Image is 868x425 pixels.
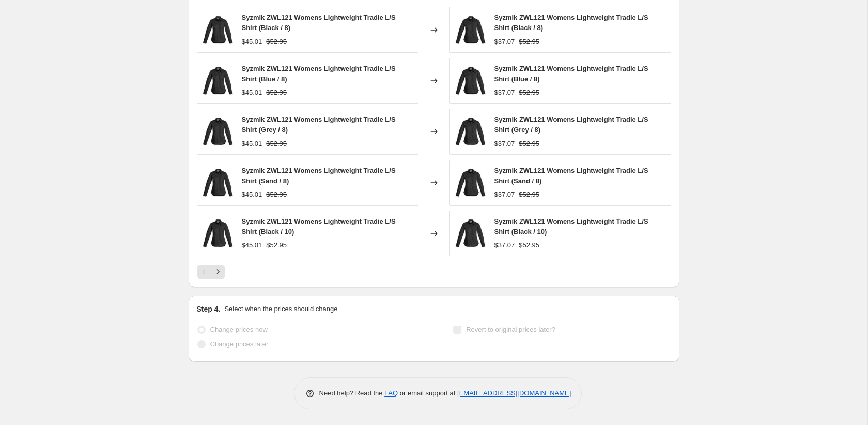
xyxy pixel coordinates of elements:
span: Syzmik ZWL121 Womens Lightweight Tradie L/S Shirt (Grey / 8) [242,115,396,134]
img: SyzmikZWL121_Black_F_80x.jpg [203,65,234,96]
span: or email support at [398,389,457,397]
a: [EMAIL_ADDRESS][DOMAIN_NAME] [457,389,571,397]
button: Next [211,265,225,279]
img: SyzmikZWL121_Black_F_80x.jpg [455,116,486,147]
strike: $52.95 [519,139,539,149]
img: SyzmikZWL121_Black_F_80x.jpg [203,14,234,46]
img: SyzmikZWL121_Black_F_80x.jpg [203,116,234,147]
span: Change prices later [210,340,269,348]
div: $45.01 [242,139,262,149]
span: Syzmik ZWL121 Womens Lightweight Tradie L/S Shirt (Blue / 8) [494,65,648,83]
div: $37.07 [494,139,515,149]
span: Syzmik ZWL121 Womens Lightweight Tradie L/S Shirt (Blue / 8) [242,65,396,83]
img: SyzmikZWL121_Black_F_80x.jpg [455,218,486,249]
div: $37.07 [494,240,515,251]
span: Syzmik ZWL121 Womens Lightweight Tradie L/S Shirt (Black / 10) [242,217,396,236]
strike: $52.95 [519,37,539,47]
span: Change prices now [210,326,268,333]
span: Syzmik ZWL121 Womens Lightweight Tradie L/S Shirt (Grey / 8) [494,115,648,134]
div: $37.07 [494,87,515,98]
strike: $52.95 [266,240,287,251]
strike: $52.95 [266,37,287,47]
span: Syzmik ZWL121 Womens Lightweight Tradie L/S Shirt (Black / 10) [494,217,648,236]
span: Syzmik ZWL121 Womens Lightweight Tradie L/S Shirt (Black / 8) [494,13,648,32]
nav: Pagination [197,265,225,279]
div: $45.01 [242,87,262,98]
strike: $52.95 [519,240,539,251]
span: Syzmik ZWL121 Womens Lightweight Tradie L/S Shirt (Sand / 8) [494,167,648,185]
div: $37.07 [494,37,515,47]
span: Syzmik ZWL121 Womens Lightweight Tradie L/S Shirt (Sand / 8) [242,167,396,185]
div: $45.01 [242,189,262,200]
img: SyzmikZWL121_Black_F_80x.jpg [203,167,234,198]
div: $37.07 [494,189,515,200]
strike: $52.95 [266,87,287,98]
h2: Step 4. [197,304,221,314]
img: SyzmikZWL121_Black_F_80x.jpg [455,167,486,198]
strike: $52.95 [266,189,287,200]
img: SyzmikZWL121_Black_F_80x.jpg [455,14,486,46]
img: SyzmikZWL121_Black_F_80x.jpg [203,218,234,249]
span: Syzmik ZWL121 Womens Lightweight Tradie L/S Shirt (Black / 8) [242,13,396,32]
span: Revert to original prices later? [466,326,555,333]
div: $45.01 [242,240,262,251]
div: $45.01 [242,37,262,47]
strike: $52.95 [519,87,539,98]
a: FAQ [384,389,398,397]
img: SyzmikZWL121_Black_F_80x.jpg [455,65,486,96]
strike: $52.95 [266,139,287,149]
p: Select when the prices should change [224,304,337,314]
strike: $52.95 [519,189,539,200]
span: Need help? Read the [319,389,385,397]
